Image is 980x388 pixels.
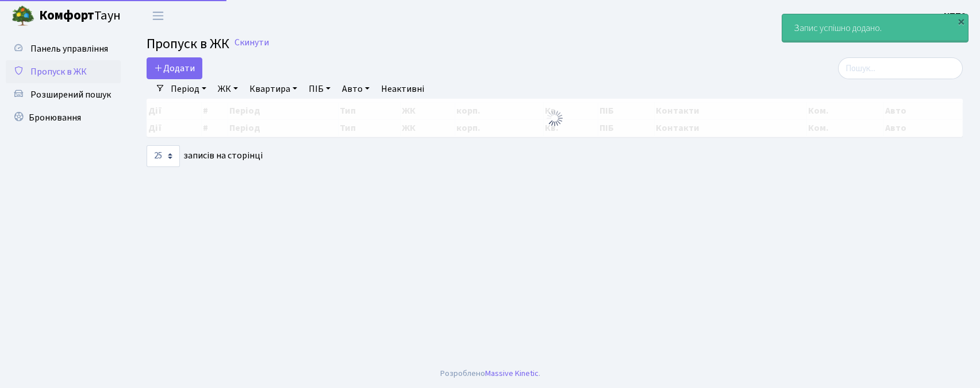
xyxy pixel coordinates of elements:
[147,145,263,167] label: записів на сторінці
[6,83,121,106] a: Розширений пошук
[235,37,269,48] a: Скинути
[154,62,195,75] span: Додати
[30,42,108,55] span: Панель управління
[485,367,539,379] a: Massive Kinetic
[545,109,564,127] img: Обробка...
[30,65,87,78] span: Пропуск в ЖК
[213,79,243,99] a: ЖК
[30,88,111,101] span: Розширений пошук
[944,9,966,23] a: КПП2
[376,79,429,99] a: Неактивні
[166,79,211,99] a: Період
[147,145,180,167] select: записів на сторінці
[245,79,302,99] a: Квартира
[29,111,81,124] span: Бронювання
[39,6,121,26] span: Таун
[337,79,374,99] a: Авто
[944,10,966,22] b: КПП2
[11,5,34,28] img: logo.png
[304,79,335,99] a: ПІБ
[440,367,540,380] div: Розроблено .
[144,6,172,25] button: Переключити навігацію
[147,34,229,54] span: Пропуск в ЖК
[782,14,968,42] div: Запис успішно додано.
[838,57,963,79] input: Пошук...
[39,6,94,25] b: Комфорт
[955,15,967,27] div: ×
[6,106,121,129] a: Бронювання
[6,37,121,60] a: Панель управління
[6,60,121,83] a: Пропуск в ЖК
[147,57,202,79] a: Додати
